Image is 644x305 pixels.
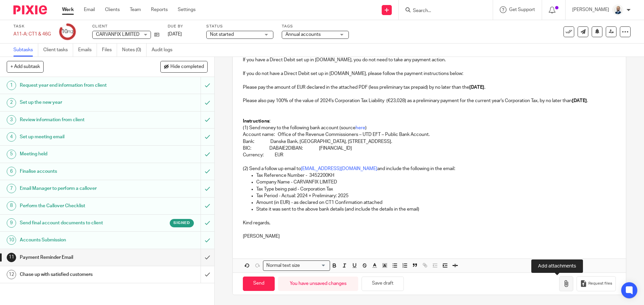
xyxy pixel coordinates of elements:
[7,150,16,159] div: 5
[256,206,615,213] p: State it was sent to the above bank details (and include the details in the email)
[7,201,16,211] div: 8
[256,186,615,193] p: Tax Type being paid - Corporation Tax
[20,149,136,159] h1: Meeting held
[243,152,615,158] p: Currency: EUR
[577,276,615,291] button: Request files
[20,115,136,125] h1: Review information from client
[92,24,159,29] label: Client
[43,44,73,57] a: Client tasks
[588,281,612,286] span: Request files
[61,28,73,35] div: 10
[13,31,51,37] div: A11-A: CT1 & 46G
[302,262,326,269] input: Search for option
[509,7,535,12] span: Get Support
[256,193,615,199] p: Tax Period - Actual: 2024 + Preliminary: 2025
[78,44,97,57] a: Emails
[67,30,73,34] small: /12
[243,226,615,240] p: [PERSON_NAME]
[20,97,136,107] h1: Set up the new year
[278,277,358,291] div: You have unsaved changes
[7,132,16,142] div: 4
[178,6,196,13] a: Settings
[7,98,16,107] div: 2
[256,172,615,179] p: Tax Reference Number - 3452200KH
[13,5,47,14] img: Pixie
[285,32,321,37] span: Annual accounts
[20,252,136,262] h1: Payment Reminder Email
[243,165,615,172] p: (2) Send a follow up email to and include the following in the email:
[243,57,615,63] p: If you have a Direct Debit set up in [DOMAIN_NAME], you do not need to take any payment action.
[173,220,190,226] span: Signed
[84,6,95,13] a: Email
[20,201,136,211] h1: Perform the Callover Checklist
[612,5,623,15] img: Mark%20LI%20profiler.png
[243,70,615,77] p: If you do not have a Direct Debit set up in [DOMAIN_NAME], please follow the payment instructions...
[243,213,615,227] p: Kind regards,
[20,235,136,245] h1: Accounts Submission
[243,118,615,125] p: :
[168,32,182,36] span: [DATE]
[356,126,365,130] a: here
[256,179,615,185] p: Company Name - CARVANFIX LIMITED
[13,24,51,29] label: Task
[243,119,269,124] strong: Instructions
[7,167,16,176] div: 6
[263,260,330,271] div: Search for option
[20,132,136,142] h1: Set up meeting email
[572,6,609,13] p: [PERSON_NAME]
[7,61,44,72] button: + Add subtask
[20,80,136,90] h1: Request year end information from client
[151,6,168,13] a: Reports
[243,97,615,104] p: Please also pay 100% of the value of 2024's Corporation Tax Liability (€23,028) as a preliminary ...
[243,84,615,91] p: Please pay the amount of EUR declared in the attached PDF (less preliminary tax prepaid) by no la...
[210,32,234,37] span: Not started
[265,262,301,269] span: Normal text size
[412,8,473,14] input: Search
[362,277,404,291] button: Save draft
[469,85,484,90] strong: [DATE]
[170,64,204,70] span: Hide completed
[152,44,177,57] a: Audit logs
[572,98,587,103] strong: [DATE]
[243,277,275,291] input: Send
[122,44,147,57] a: Notes (0)
[105,6,120,13] a: Clients
[62,6,74,13] a: Work
[7,270,16,279] div: 12
[20,218,136,228] h1: Send final account documents to client
[206,24,273,29] label: Status
[102,44,117,57] a: Files
[243,131,615,152] p: Account name: Office of the Revenue Commissioners – UTD EFT – Public Bank Account. Bank: Danske B...
[20,166,136,176] h1: Finalise accounts
[20,270,136,280] h1: Chase up with satisfied customers
[7,81,16,90] div: 1
[7,115,16,125] div: 3
[301,166,377,171] a: [EMAIL_ADDRESS][DOMAIN_NAME]
[13,31,51,37] div: A11-A: CT1 &amp; 46G
[282,24,349,29] label: Tags
[13,44,38,57] a: Subtasks
[168,24,198,29] label: Due by
[243,125,615,131] p: (1) Send money to the following bank account (source )
[256,199,615,206] p: Amount (in EUR) - as declared on CT1 Confirmation attached
[130,6,141,13] a: Team
[20,183,136,194] h1: Email Manager to perform a callover
[7,235,16,245] div: 10
[7,218,16,228] div: 9
[96,32,140,37] span: CARVANFIX LIMITED
[7,184,16,193] div: 7
[160,61,208,72] button: Hide completed
[7,253,16,262] div: 11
